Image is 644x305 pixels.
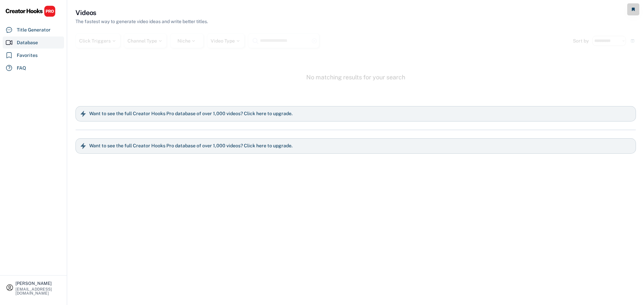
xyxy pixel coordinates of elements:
[89,111,292,117] h6: Want to see the full Creator Hooks Pro database of over 1,000 videos? Click here to upgrade.
[17,52,38,59] div: Favorites
[5,5,56,17] img: CHPRO%20Logo.svg
[15,287,61,295] div: [EMAIL_ADDRESS][DOMAIN_NAME]
[311,38,317,44] button: highlight_remove
[17,65,26,72] div: FAQ
[127,39,163,43] div: Channel Type
[79,39,117,43] div: Click Triggers
[573,39,589,43] div: Sort by
[75,18,208,25] div: The fastest way to generate video ideas and write better titles.
[177,39,197,43] div: Niche
[17,26,51,33] div: Title Generator
[17,39,38,46] div: Database
[75,8,96,17] h3: Videos
[211,39,241,43] div: Video Type
[89,143,292,149] h6: Want to see the full Creator Hooks Pro database of over 1,000 videos? Click here to upgrade.
[15,281,61,286] div: [PERSON_NAME]
[306,73,405,81] div: No matching results for your search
